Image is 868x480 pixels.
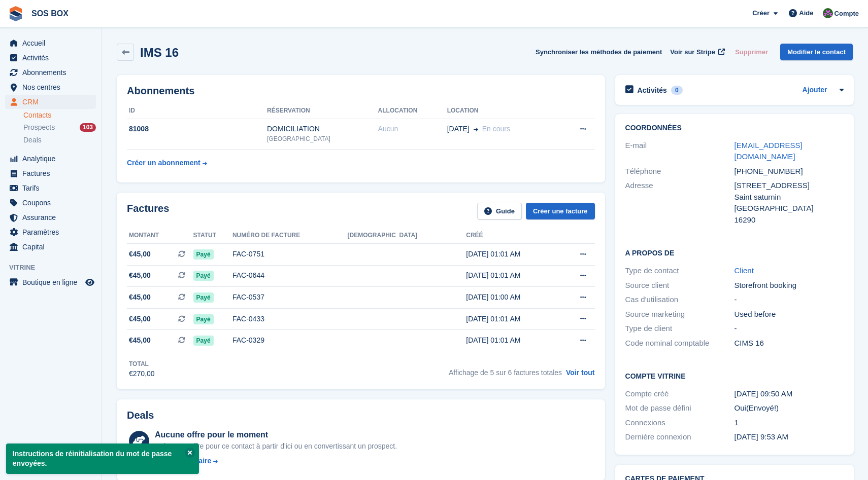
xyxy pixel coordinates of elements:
[466,314,558,324] div: [DATE] 01:01 AM
[566,368,595,377] a: Voir tout
[625,247,844,257] h2: A propos de
[155,429,397,441] div: Aucune offre pour le moment
[5,210,96,225] a: menu
[735,432,788,441] time: 2025-04-08 07:53:33 UTC
[232,314,348,324] div: FAC-0433
[232,228,348,244] th: Numéro de facture
[27,5,73,22] a: SOS BOX
[232,249,348,260] div: FAC-0751
[129,249,151,260] span: €45,00
[84,276,96,288] a: Boutique d'aperçu
[5,181,96,195] a: menu
[625,371,844,381] h2: Compte vitrine
[735,402,844,414] div: Oui
[193,249,214,260] span: Payé
[671,86,683,95] div: 0
[735,214,844,226] div: 16290
[22,275,83,289] span: Boutique en ligne
[625,323,735,335] div: Type de client
[466,228,558,244] th: Créé
[735,323,844,335] div: -
[625,166,735,177] div: Téléphone
[625,309,735,320] div: Source marketing
[155,456,397,466] a: Créer une affaire
[625,265,735,277] div: Type de contact
[129,359,155,368] div: Total
[5,240,96,254] a: menu
[5,166,96,180] a: menu
[823,8,833,18] img: ALEXANDRE SOUBIRA
[638,86,667,95] h2: Activités
[466,270,558,281] div: [DATE] 01:01 AM
[23,123,55,132] span: Prospects
[625,140,735,163] div: E-mail
[735,180,844,192] div: [STREET_ADDRESS]
[5,80,96,94] a: menu
[5,65,96,80] a: menu
[5,51,96,65] a: menu
[129,314,151,324] span: €45,00
[625,388,735,400] div: Compte créé
[670,47,715,57] span: Voir sur Stripe
[127,158,201,168] div: Créer un abonnement
[348,228,466,244] th: [DEMOGRAPHIC_DATA]
[232,292,348,303] div: FAC-0537
[735,417,844,429] div: 1
[129,270,151,281] span: €45,00
[378,103,447,119] th: Allocation
[735,338,844,349] div: CIMS 16
[735,203,844,214] div: [GEOGRAPHIC_DATA]
[193,271,214,281] span: Payé
[8,6,23,21] img: stora-icon-8386f47178a22dfd0bd8f6a31ec36ba5ce8667c1dd55bd0f319d3a0aa187defe.svg
[735,294,844,306] div: -
[267,124,378,134] div: DOMICILIATION
[5,95,96,109] a: menu
[799,8,813,18] span: Aide
[625,124,844,132] h2: Coordonnées
[735,192,844,203] div: Saint saturnin
[127,124,267,134] div: 81008
[625,431,735,443] div: Dernière connexion
[193,292,214,303] span: Payé
[129,335,151,346] span: €45,00
[625,280,735,291] div: Source client
[23,122,96,133] a: Prospects 103
[127,203,169,219] h2: Factures
[466,249,558,260] div: [DATE] 01:01 AM
[378,124,447,134] div: Aucun
[155,441,397,452] div: Créez une offre pour ce contact à partir d'ici ou en convertissant un prospect.
[22,152,83,166] span: Analytique
[482,125,510,133] span: En cours
[666,44,727,60] a: Voir sur Stripe
[625,338,735,349] div: Code nominal comptable
[803,85,827,96] a: Ajouter
[22,166,83,180] span: Factures
[267,103,378,119] th: Réservation
[232,335,348,346] div: FAC-0329
[23,110,96,120] a: Contacts
[735,309,844,320] div: Used before
[735,388,844,400] div: [DATE] 09:50 AM
[625,180,735,226] div: Adresse
[232,270,348,281] div: FAC-0644
[5,152,96,166] a: menu
[466,292,558,303] div: [DATE] 01:00 AM
[22,51,83,65] span: Activités
[735,166,844,177] div: [PHONE_NUMBER]
[22,181,83,195] span: Tarifs
[23,135,42,145] span: Deals
[23,135,96,145] a: Deals
[22,240,83,254] span: Capital
[193,336,214,346] span: Payé
[140,46,179,59] h2: IMS 16
[834,9,859,19] span: Compte
[22,95,83,109] span: CRM
[625,294,735,306] div: Cas d'utilisation
[9,263,101,273] span: Vitrine
[267,134,378,143] div: [GEOGRAPHIC_DATA]
[466,335,558,346] div: [DATE] 01:01 AM
[731,44,772,60] button: Supprimer
[526,203,595,219] a: Créer une facture
[22,225,83,239] span: Paramètres
[127,85,595,97] h2: Abonnements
